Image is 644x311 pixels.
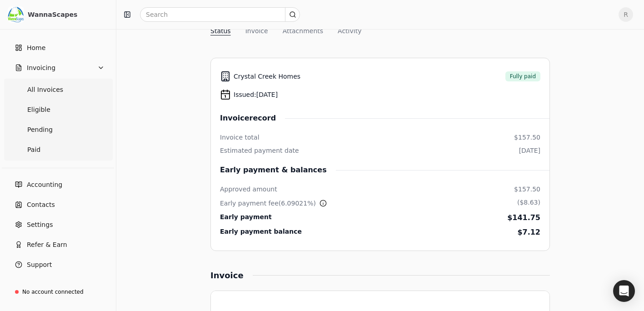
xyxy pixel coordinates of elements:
[517,227,540,238] div: $7.12
[279,200,316,207] span: ( 6.09021 %)
[4,236,112,254] button: Refer & Earn
[220,133,260,142] div: Invoice total
[4,176,112,194] a: Accounting
[220,227,302,238] div: Early payment balance
[27,85,63,95] span: All Invoices
[4,59,112,77] button: Invoicing
[220,165,336,176] span: Early payment & balances
[245,26,268,36] button: Invoice
[5,120,110,139] a: Pending
[28,10,108,19] div: WannaScapes
[514,133,540,142] div: $157.50
[27,145,40,155] span: Paid
[4,256,112,274] button: Support
[5,100,110,119] a: Eligible
[220,113,285,124] span: Invoice record
[27,240,67,250] span: Refer & Earn
[507,212,540,223] div: $141.75
[283,26,323,36] button: Attachments
[220,200,279,207] span: Early payment fee
[220,146,299,155] div: Estimated payment date
[27,43,45,53] span: Home
[27,63,55,73] span: Invoicing
[210,269,253,281] div: Invoice
[519,146,540,155] div: [DATE]
[27,260,52,270] span: Support
[510,72,536,80] span: Fully paid
[234,90,278,100] span: Issued: [DATE]
[22,288,84,296] div: No account connected
[8,6,24,23] img: c78f061d-795f-4796-8eaa-878e83f7b9c5.png
[27,220,53,230] span: Settings
[27,105,50,115] span: Eligible
[4,216,112,234] a: Settings
[517,198,540,209] div: ($8.63)
[27,125,53,135] span: Pending
[5,140,110,159] a: Paid
[220,212,272,223] div: Early payment
[4,284,112,300] a: No account connected
[613,280,635,302] div: Open Intercom Messenger
[220,185,277,194] div: Approved amount
[27,200,55,210] span: Contacts
[4,196,112,214] a: Contacts
[338,26,361,36] button: Activity
[140,7,300,22] input: Search
[514,185,540,194] div: $157.50
[234,72,300,81] span: Crystal Creek Homes
[210,26,231,36] button: Status
[4,39,112,57] a: Home
[619,7,633,22] button: R
[27,180,62,190] span: Accounting
[5,80,110,99] a: All Invoices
